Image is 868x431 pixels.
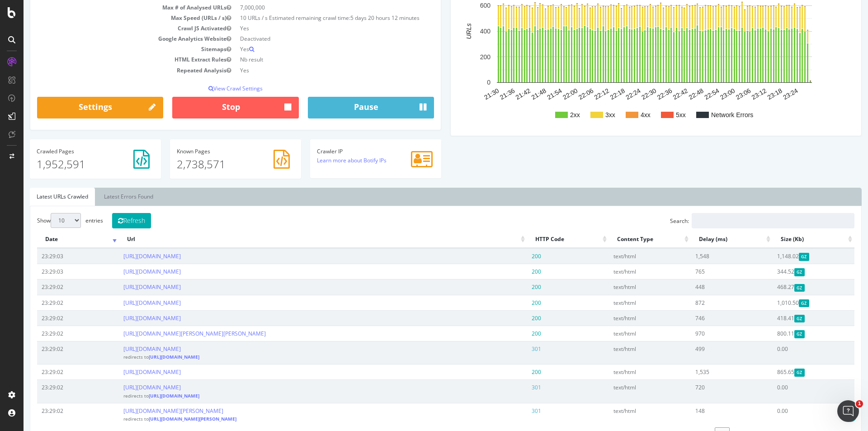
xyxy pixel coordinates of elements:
iframe: Intercom live chat [837,400,859,422]
td: Max Speed (URLs / s) [14,13,212,23]
td: Google Analytics Website [14,33,212,44]
span: Gzipped Content [771,315,781,322]
span: 200 [508,283,518,291]
text: 21:48 [506,87,524,101]
td: 148 [667,403,749,426]
td: text/html [585,310,667,326]
td: text/html [585,295,667,310]
span: Gzipped Content [771,284,781,292]
td: 746 [667,310,749,326]
p: View Crawl Settings [14,85,410,92]
span: 200 [508,299,518,307]
text: 3xx [582,111,592,118]
p: 1,952,591 [13,156,131,172]
span: Gzipped Content [771,369,781,376]
td: Crawl JS Activated [14,23,212,33]
span: 200 [508,252,518,260]
span: 301 [508,345,518,353]
td: 970 [667,326,749,341]
p: 2,738,571 [153,156,271,172]
small: redirects to [100,393,176,399]
td: 800.11 [749,326,831,341]
text: 22:00 [538,87,556,101]
td: 418.41 [749,310,831,326]
td: text/html [585,248,667,264]
td: 344.52 [749,264,831,279]
td: Sitemaps [14,44,212,54]
th: Url: activate to sort column ascending [95,231,503,248]
td: 23:29:03 [14,248,95,264]
td: text/html [585,364,667,379]
text: 0 [463,79,467,86]
text: 23:12 [727,87,745,101]
text: 22:06 [554,87,571,101]
td: 1,148.02 [749,248,831,264]
a: Settings [14,97,140,118]
button: Stop [149,97,275,118]
text: 5xx [652,111,662,118]
span: 1 [856,400,863,407]
text: 22:42 [648,87,666,101]
td: text/html [585,279,667,294]
text: Network Errors [688,111,730,118]
h4: Pages Crawled [13,148,131,154]
td: Yes [212,23,410,33]
th: HTTP Code: activate to sort column ascending [504,231,585,248]
text: 22:30 [617,87,634,101]
text: 21:36 [475,87,493,101]
td: 1,548 [667,248,749,264]
button: Refresh [89,213,127,228]
span: 301 [508,384,518,391]
small: redirects to [100,416,213,422]
a: [URL][DOMAIN_NAME] [100,299,157,307]
select: Showentries [27,213,57,228]
span: Gzipped Content [775,253,786,260]
td: 23:29:02 [14,403,95,426]
label: Search: [646,213,831,228]
text: 23:18 [742,87,760,101]
td: 499 [667,341,749,364]
text: 22:24 [601,87,618,101]
a: [URL][DOMAIN_NAME] [100,384,157,391]
text: 21:42 [491,87,509,101]
text: 23:24 [758,87,776,101]
td: 23:29:02 [14,295,95,310]
td: 23:29:02 [14,364,95,379]
td: Repeated Analysis [14,65,212,76]
th: Date: activate to sort column ascending [14,231,95,248]
span: 200 [508,330,518,337]
h4: Pages Known [153,148,271,154]
td: HTML Extract Rules [14,54,212,65]
td: 0.00 [749,379,831,403]
td: 0.00 [749,403,831,426]
a: Latest Errors Found [74,188,137,206]
span: 301 [508,407,518,415]
td: 448 [667,279,749,294]
td: 0.00 [749,341,831,364]
a: [URL][DOMAIN_NAME][PERSON_NAME][PERSON_NAME] [100,330,242,337]
text: 23:00 [695,87,713,101]
td: 720 [667,379,749,403]
a: [URL][DOMAIN_NAME] [100,368,157,376]
td: Yes [212,44,410,54]
th: Delay (ms): activate to sort column ascending [667,231,749,248]
text: 600 [457,2,467,9]
text: 23:06 [711,87,729,101]
td: Yes [212,65,410,76]
td: 23:29:02 [14,310,95,326]
td: 10 URLs / s Estimated remaining crawl time: [212,13,410,23]
td: 23:29:02 [14,326,95,341]
a: [URL][DOMAIN_NAME][PERSON_NAME] [125,416,213,422]
td: text/html [585,341,667,364]
text: 22:12 [570,87,587,101]
td: 872 [667,295,749,310]
text: 22:54 [679,87,697,101]
a: Latest URLs Crawled [6,188,71,206]
td: text/html [585,403,667,426]
a: [URL][DOMAIN_NAME] [100,283,157,291]
td: 765 [667,264,749,279]
h4: Crawler IP [293,148,411,154]
td: 23:29:02 [14,279,95,294]
td: 23:29:03 [14,264,95,279]
input: Search: [668,213,831,228]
